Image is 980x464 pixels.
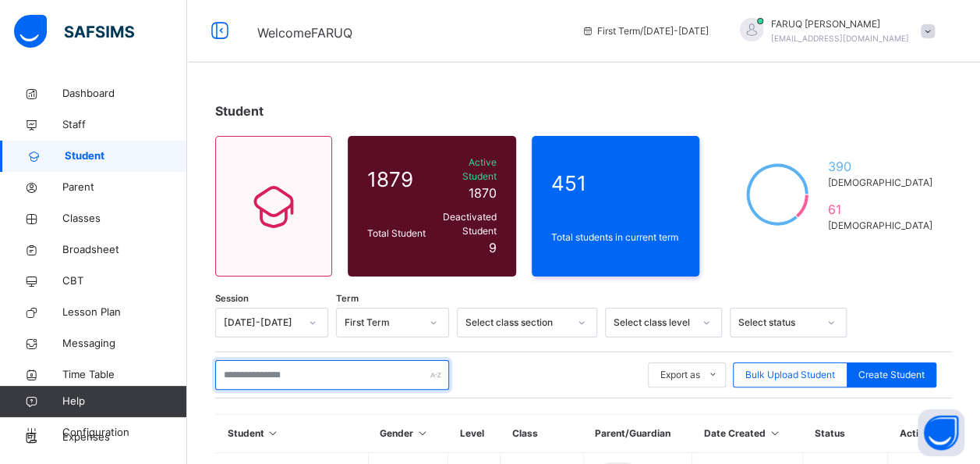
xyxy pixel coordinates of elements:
[215,292,249,305] span: Session
[62,336,187,352] span: Messaging
[692,415,803,453] th: Date Created
[62,394,186,409] span: Help
[738,316,818,330] div: Select status
[257,25,352,41] span: Welcome FARUQ
[828,176,932,190] span: [DEMOGRAPHIC_DATA]
[771,34,909,43] span: [EMAIL_ADDRESS][DOMAIN_NAME]
[416,427,429,439] i: Sort in Ascending Order
[768,427,781,439] i: Sort in Ascending Order
[267,427,280,439] i: Sort in Ascending Order
[433,210,497,238] span: Deactivated Student
[62,180,187,195] span: Parent
[62,86,187,102] span: Dashboard
[828,219,932,233] span: [DEMOGRAPHIC_DATA]
[367,164,426,195] span: 1879
[500,415,583,453] th: Class
[583,415,692,453] th: Parent/Guardian
[887,415,952,453] th: Actions
[660,368,700,382] span: Export as
[215,103,264,119] span: Student
[745,368,835,382] span: Bulk Upload Student
[65,148,187,164] span: Student
[62,117,187,133] span: Staff
[771,17,909,31] span: FARUQ [PERSON_NAME]
[858,368,925,382] span: Create Student
[216,415,369,453] th: Student
[62,242,187,258] span: Broadsheet
[62,367,187,383] span: Time Table
[363,223,430,244] div: Total Student
[336,292,359,305] span: Term
[448,415,500,453] th: Level
[62,211,187,227] span: Classes
[614,316,693,330] div: Select class level
[551,168,681,198] span: 451
[14,15,134,48] img: safsims
[433,155,497,184] span: Active Student
[489,240,497,255] span: 9
[345,316,420,330] div: First Term
[62,273,187,289] span: CBT
[62,305,187,320] span: Lesson Plan
[62,425,186,441] span: Configuration
[828,200,932,219] span: 61
[469,185,497,201] span: 1870
[368,415,448,453] th: Gender
[224,316,299,330] div: [DATE]-[DATE]
[465,316,568,330] div: Select class section
[551,230,681,244] span: Total students in current term
[582,24,709,38] span: session/term information
[918,409,964,456] button: Open asap
[828,157,932,176] span: 390
[803,415,888,453] th: Status
[724,17,943,45] div: FARUQUMAR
